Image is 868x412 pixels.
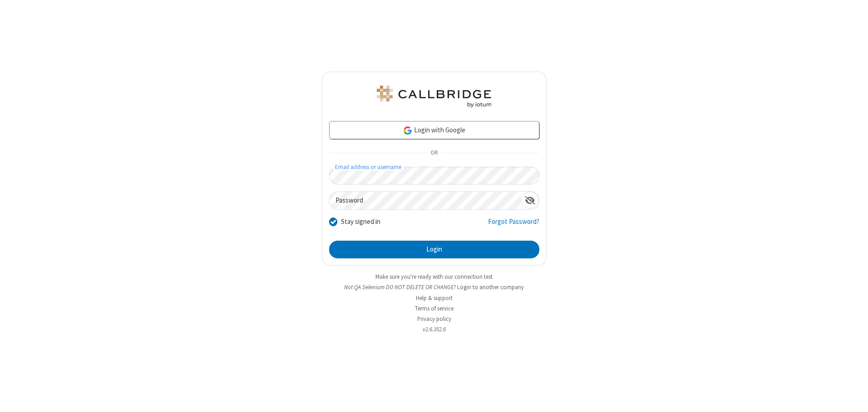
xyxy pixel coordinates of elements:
label: Stay signed in [341,217,380,227]
div: Show password [521,192,539,208]
img: google-icon.png [403,126,413,136]
a: Privacy policy [417,315,451,323]
button: Login [329,241,539,259]
li: Not QA Selenium DO NOT DELETE OR CHANGE? [322,283,547,291]
a: Login with Google [329,121,539,139]
a: Make sure you're ready with our connection test [375,273,493,281]
span: OR [427,147,441,160]
input: Email address or username [329,167,539,184]
li: v2.6.352.6 [322,325,547,334]
a: Forgot Password? [488,217,539,234]
a: Help & support [416,294,453,302]
iframe: Chat [845,388,861,406]
img: QA Selenium DO NOT DELETE OR CHANGE [375,86,493,107]
input: Password [330,192,521,209]
button: Login to another company [457,283,524,291]
a: Terms of service [415,305,454,312]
